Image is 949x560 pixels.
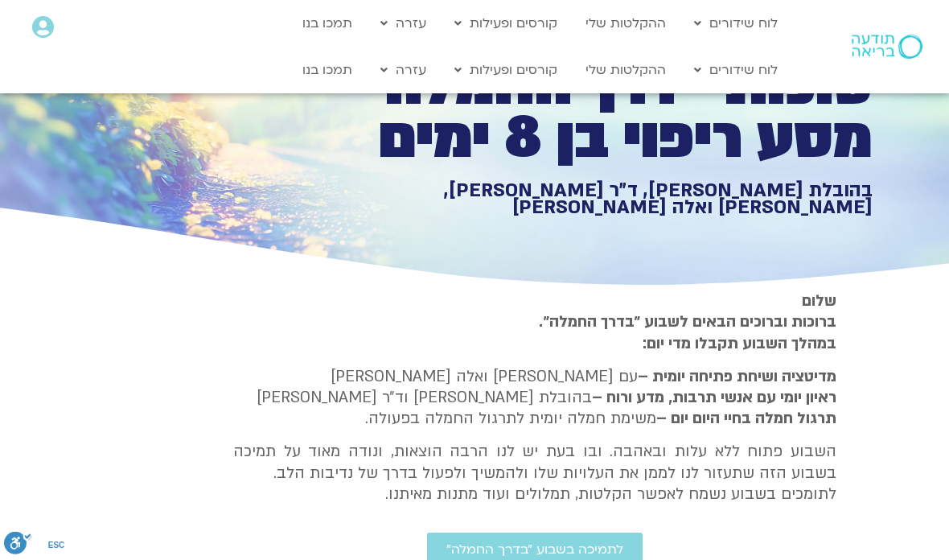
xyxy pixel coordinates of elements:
[686,55,786,85] a: לוח שידורים
[539,311,836,353] strong: ברוכות וברוכים הבאים לשבוע ״בדרך החמלה״. במהלך השבוע תקבלו מדי יום:
[802,290,836,311] strong: שלום
[294,8,360,39] a: תמכו בנו
[315,182,873,216] h1: בהובלת [PERSON_NAME], ד״ר [PERSON_NAME], [PERSON_NAME] ואלה [PERSON_NAME]
[446,542,623,557] span: לתמיכה בשבוע ״בדרך החמלה״
[315,60,873,165] h1: סוכות ״דרך החמלה״ מסע ריפוי בן 8 ימים
[446,55,565,85] a: קורסים ופעילות
[294,55,360,85] a: תמכו בנו
[372,55,434,85] a: עזרה
[852,35,922,59] img: תודעה בריאה
[446,8,565,39] a: קורסים ופעילות
[638,366,836,387] strong: מדיטציה ושיחת פתיחה יומית –
[592,387,836,408] b: ראיון יומי עם אנשי תרבות, מדע ורוח –
[577,55,674,85] a: ההקלטות שלי
[372,8,434,39] a: עזרה
[233,366,836,430] p: עם [PERSON_NAME] ואלה [PERSON_NAME] בהובלת [PERSON_NAME] וד״ר [PERSON_NAME] משימת חמלה יומית לתרג...
[656,408,836,429] b: תרגול חמלה בחיי היום יום –
[233,441,836,504] p: השבוע פתוח ללא עלות ובאהבה. ובו בעת יש לנו הרבה הוצאות, ונודה מאוד על תמיכה בשבוע הזה שתעזור לנו ...
[577,8,674,39] a: ההקלטות שלי
[686,8,786,39] a: לוח שידורים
